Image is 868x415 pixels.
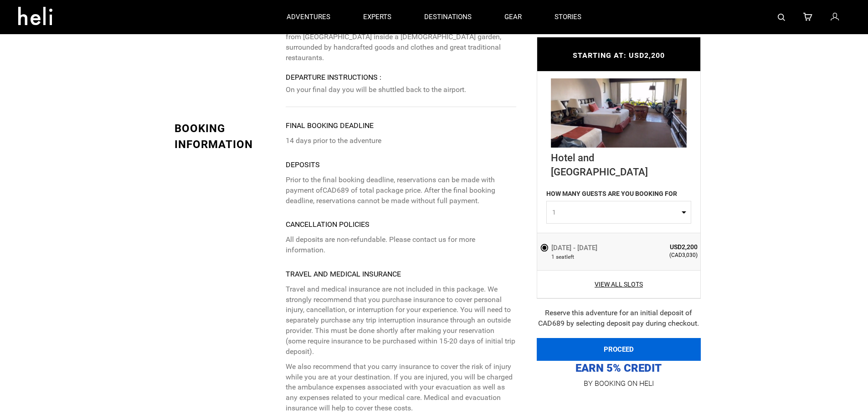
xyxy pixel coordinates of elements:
img: e2c4d1cf-647d-42f7-9197-ab01abfa3079_344_d1b29f5fe415789feb37f941990a719c_loc_ngl.jpg [551,78,687,148]
p: Travel and medical insurance are not included in this package. We strongly recommend that you pur... [286,284,516,357]
rk: CAD689 [323,186,349,195]
span: seat left [556,253,574,261]
p: experts [363,12,391,22]
button: PROCEED [537,338,701,361]
p: BY BOOKING ON HELI [537,377,701,390]
strong: Deposits [286,160,320,169]
strong: Cancellation Policies [286,220,370,229]
p: 14 days prior to the adventure [286,136,516,146]
div: BOOKING INFORMATION [175,121,279,152]
img: search-bar-icon.svg [778,14,785,21]
p: On your final day you will be shuttled back to the airport. [286,85,516,95]
p: Visit [GEOGRAPHIC_DATA], a legendary tree in a town 30 minutes away from [GEOGRAPHIC_DATA] inside... [286,21,516,63]
p: We also recommend that you carry insurance to cover the risk of injury while you are at your dest... [286,362,516,414]
p: Prior to the final booking deadline, reservations can be made with payment of of total package pr... [286,175,516,206]
p: adventures [287,12,330,22]
p: All deposits are non-refundable. Please contact us for more information. [286,235,516,256]
div: Hotel and [GEOGRAPHIC_DATA] [551,148,687,179]
span: (CAD3,030) [632,251,698,259]
button: 1 [546,201,691,224]
a: View All Slots [540,280,698,289]
strong: TRAVEL AND MEDICAL INSURANCE [286,270,401,278]
label: [DATE] - [DATE] [540,242,600,253]
span: USD2,200 [632,242,698,251]
label: HOW MANY GUESTS ARE YOU BOOKING FOR [546,189,677,201]
span: STARTING AT: USD2,200 [573,51,665,60]
strong: Final booking deadline [286,121,374,130]
p: destinations [424,12,472,22]
div: Departure Instructions : [286,72,516,83]
span: 1 [552,208,679,217]
div: Reserve this adventure for an initial deposit of CAD689 by selecting deposit pay during checkout. [537,308,701,329]
span: 1 [551,253,555,261]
